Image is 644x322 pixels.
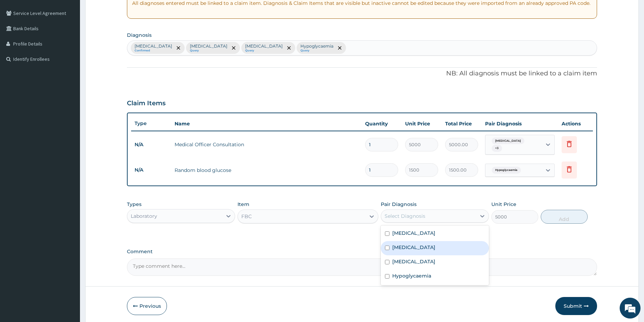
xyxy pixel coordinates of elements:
[241,213,252,220] div: FBC
[492,145,502,152] span: + 3
[127,69,597,78] p: NB: All diagnosis must be linked to a claim item
[171,117,362,131] th: Name
[114,3,131,20] div: Minimize live chat window
[385,213,425,220] div: Select Diagnosis
[171,163,362,177] td: Random blood glucose
[286,45,292,51] span: remove selection option
[175,45,182,51] span: remove selection option
[541,210,588,224] button: Add
[245,43,283,49] p: [MEDICAL_DATA]
[558,117,593,131] th: Actions
[555,297,597,315] button: Submit
[135,49,172,52] small: Confirmed
[300,49,333,52] small: Query
[40,88,96,158] span: We're online!
[190,43,227,49] p: [MEDICAL_DATA]
[392,244,435,251] label: [MEDICAL_DATA]
[3,190,132,214] textarea: Type your message and hit 'Enter'
[131,213,157,220] div: Laboratory
[300,43,333,49] p: Hypoglycaemia
[392,272,431,279] label: Hypoglycaemia
[337,45,343,51] span: remove selection option
[190,49,227,52] small: Query
[392,258,435,265] label: [MEDICAL_DATA]
[131,164,171,176] td: N/A
[492,167,521,174] span: Hypoglycaemia
[135,43,172,49] p: [MEDICAL_DATA]
[362,117,402,131] th: Quantity
[13,35,28,52] img: d_794563401_company_1708531726252_794563401
[392,230,435,237] label: [MEDICAL_DATA]
[245,49,283,52] small: Query
[127,100,166,107] h3: Claim Items
[381,201,417,208] label: Pair Diagnosis
[131,138,171,151] td: N/A
[36,39,117,48] div: Chat with us now
[442,117,482,131] th: Total Price
[402,117,442,131] th: Unit Price
[127,201,142,207] label: Types
[127,249,597,255] label: Comment
[231,45,237,51] span: remove selection option
[127,32,152,39] label: Diagnosis
[491,201,516,208] label: Unit Price
[238,201,249,208] label: Item
[482,117,558,131] th: Pair Diagnosis
[492,138,524,145] span: [MEDICAL_DATA]
[171,138,362,151] td: Medical Officer Consultation
[127,297,167,315] button: Previous
[131,117,171,130] th: Type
